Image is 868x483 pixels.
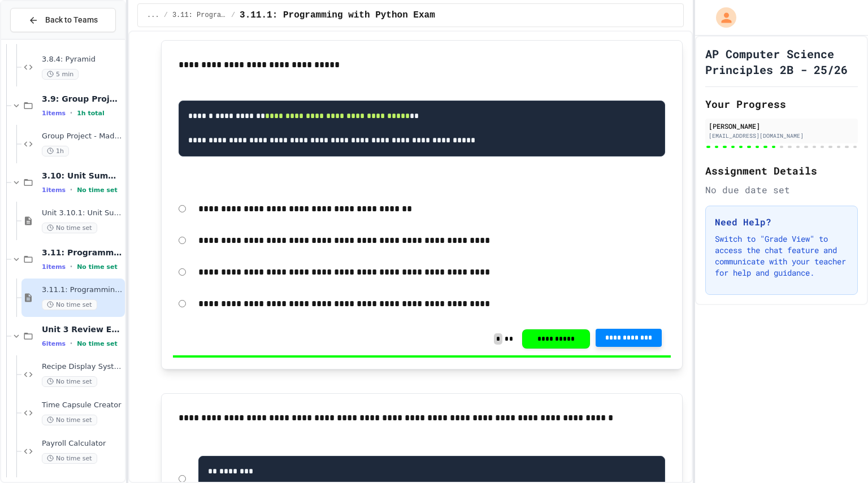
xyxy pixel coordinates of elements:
[42,186,66,194] span: 1 items
[42,94,123,104] span: 3.9: Group Project - Mad Libs
[42,299,97,310] span: No time set
[77,110,105,117] span: 1h total
[42,453,97,464] span: No time set
[42,439,123,449] span: Payroll Calculator
[77,263,118,271] span: No time set
[42,69,79,80] span: 5 min
[70,262,72,271] span: •
[147,11,159,20] span: ...
[42,223,97,233] span: No time set
[42,324,123,334] span: Unit 3 Review Exercises
[70,339,72,348] span: •
[42,208,123,218] span: Unit 3.10.1: Unit Summary
[705,163,858,179] h2: Assignment Details
[42,55,123,64] span: 3.8.4: Pyramid
[231,11,235,20] span: /
[704,5,739,31] div: My Account
[42,110,66,117] span: 1 items
[70,108,72,118] span: •
[42,247,123,258] span: 3.11: Programming with Python Exam
[42,415,97,425] span: No time set
[709,132,854,140] div: [EMAIL_ADDRESS][DOMAIN_NAME]
[77,340,118,347] span: No time set
[45,14,98,26] span: Back to Teams
[42,362,123,372] span: Recipe Display System
[705,96,858,112] h2: Your Progress
[42,285,123,295] span: 3.11.1: Programming with Python Exam
[42,263,66,271] span: 1 items
[42,132,123,141] span: Group Project - Mad Libs
[172,11,227,20] span: 3.11: Programming with Python Exam
[705,183,858,197] div: No due date set
[42,340,66,347] span: 6 items
[77,186,118,194] span: No time set
[42,171,123,181] span: 3.10: Unit Summary
[42,376,97,387] span: No time set
[70,185,72,194] span: •
[705,46,858,77] h1: AP Computer Science Principles 2B - 25/26
[715,233,848,279] p: Switch to "Grade View" to access the chat feature and communicate with your teacher for help and ...
[715,215,848,229] h3: Need Help?
[42,401,123,410] span: Time Capsule Creator
[164,11,168,20] span: /
[240,8,435,22] span: 3.11.1: Programming with Python Exam
[42,146,69,156] span: 1h
[709,121,854,131] div: [PERSON_NAME]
